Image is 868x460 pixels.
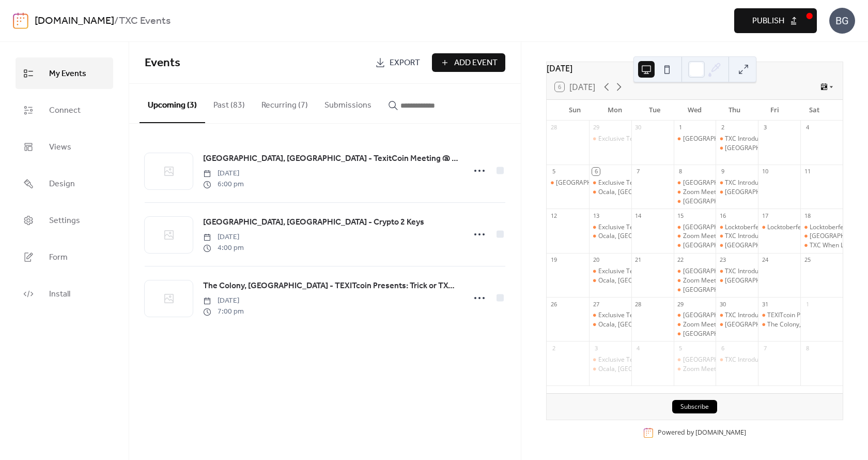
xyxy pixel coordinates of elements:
[674,365,716,374] div: Zoom Meeting - How To Profit From Crypto Mining
[719,300,726,308] div: 30
[592,168,600,175] div: 6
[13,12,28,29] img: logo
[592,344,600,352] div: 3
[589,311,631,320] div: Exclusive Texit Coin Zoom ALL Miners & Guests Welcome!
[672,400,717,413] button: Subscribe
[367,53,428,72] a: Export
[203,306,244,317] span: 7:00 pm
[49,249,68,265] span: Form
[719,344,726,352] div: 6
[203,216,424,229] span: [GEOGRAPHIC_DATA], [GEOGRAPHIC_DATA] - Crypto 2 Keys
[16,94,113,126] a: Connect
[695,428,746,437] a: [DOMAIN_NAME]
[725,232,809,241] div: TXC Introduction and Update!
[16,278,113,309] a: Install
[725,135,809,143] div: TXC Introduction and Update!
[203,216,424,229] a: [GEOGRAPHIC_DATA], [GEOGRAPHIC_DATA] - Crypto 2 Keys
[432,53,505,72] button: Add Event
[683,365,827,374] div: Zoom Meeting - How To Profit From Crypto Mining
[205,84,253,122] button: Past (83)
[715,100,754,121] div: Thu
[716,232,758,241] div: TXC Introduction and Update!
[589,223,631,232] div: Exclusive Texit Coin Zoom ALL Miners & Guests Welcome!
[589,355,631,364] div: Exclusive Texit Coin Zoom ALL Miners & Guests Welcome!
[555,100,595,121] div: Sun
[203,232,244,243] span: [DATE]
[16,241,113,273] a: Form
[589,179,631,187] div: Exclusive Texit Coin Zoom ALL Miners & Guests Welcome!
[454,57,498,69] span: Add Event
[598,276,807,285] div: Ocala, [GEOGRAPHIC_DATA]- TEXITcoin [DATE] Meet-up & Dinner on Us!
[589,135,631,143] div: Exclusive Texit Coin Zoom ALL Miners & Guests Welcome!
[725,311,809,320] div: TXC Introduction and Update!
[592,256,600,264] div: 20
[674,135,716,143] div: Mansfield, TX- TXC Informational Meeting
[675,100,715,121] div: Wed
[547,62,843,75] div: [DATE]
[203,168,244,179] span: [DATE]
[758,223,800,232] div: Locktoberfest '3 - 5th Anniversary Celebration!
[752,15,784,27] span: Publish
[758,311,800,320] div: TEXITcoin Presents: Trick or TXC - A Blockchain Halloween Bash
[716,241,758,250] div: Orlando, FL - TEXITcoin Team Meet-up
[716,135,758,143] div: TXC Introduction and Update!
[598,232,807,241] div: Ocala, [GEOGRAPHIC_DATA]- TEXITcoin [DATE] Meet-up & Dinner on Us!
[674,311,716,320] div: Mansfield, TX- TXC Informational Meeting
[674,232,716,241] div: Zoom Meeting - How To Profit From Crypto Mining
[716,223,758,232] div: Locktoberfest '3 - 5th Anniversary Celebration!
[550,212,557,219] div: 12
[592,212,600,219] div: 13
[119,11,171,31] b: TXC Events
[589,267,631,276] div: Exclusive Texit Coin Zoom ALL Miners & Guests Welcome!
[16,204,113,236] a: Settings
[390,57,420,69] span: Export
[49,286,70,302] span: Install
[674,197,716,206] div: Orlando, FL - TexitCoin Team Meetup at Orlando Ice Den
[634,256,642,264] div: 21
[674,286,716,294] div: Orlando, FL - TexitCoin Team Meetup at Orlando Ice Den
[716,144,758,153] div: Orlando, FL - TEXITcoin Team Meet-up
[598,365,807,374] div: Ocala, [GEOGRAPHIC_DATA]- TEXITcoin [DATE] Meet-up & Dinner on Us!
[114,11,119,31] b: /
[674,276,716,285] div: Zoom Meeting - How To Profit From Crypto Mining
[674,330,716,338] div: Orlando, FL - TexitCoin Team Meetup at Orlando Ice Den
[203,179,244,190] span: 6:00 pm
[550,344,557,352] div: 2
[550,168,557,175] div: 5
[677,212,685,219] div: 15
[803,344,811,352] div: 8
[800,241,843,250] div: TXC When Lambo Party!
[598,188,807,197] div: Ocala, [GEOGRAPHIC_DATA]- TEXITcoin [DATE] Meet-up & Dinner on Us!
[683,320,827,329] div: Zoom Meeting - How To Profit From Crypto Mining
[203,152,459,166] a: [GEOGRAPHIC_DATA], [GEOGRAPHIC_DATA] - TexitCoin Meeting @ [GEOGRAPHIC_DATA]
[795,100,834,121] div: Sat
[754,100,794,121] div: Fri
[803,300,811,308] div: 1
[634,344,642,352] div: 4
[803,256,811,264] div: 25
[203,279,459,293] a: The Colony, [GEOGRAPHIC_DATA] - TEXITcoin Presents: Trick or TXC - A Blockchain [DATE] Bash
[145,52,180,75] span: Events
[716,311,758,320] div: TXC Introduction and Update!
[803,124,811,131] div: 4
[758,320,800,329] div: The Colony, TX - TEXITcoin Presents: Trick or TXC - A Blockchain Halloween Bash
[674,188,716,197] div: Zoom Meeting - How To Profit From Crypto Mining
[683,188,827,197] div: Zoom Meeting - How To Profit From Crypto Mining
[139,84,205,123] button: Upcoming (3)
[35,11,114,31] a: [DOMAIN_NAME]
[550,300,557,308] div: 26
[49,139,71,155] span: Views
[674,320,716,329] div: Zoom Meeting - How To Profit From Crypto Mining
[677,168,685,175] div: 8
[677,124,685,131] div: 1
[734,8,817,33] button: Publish
[800,232,843,241] div: Las Vegas, NV - Crypto 2 Keys
[725,355,809,364] div: TXC Introduction and Update!
[683,232,827,241] div: Zoom Meeting - How To Profit From Crypto Mining
[16,131,113,162] a: Views
[550,256,557,264] div: 19
[598,135,764,143] div: Exclusive Texit Coin Zoom ALL Miners & Guests Welcome!
[719,256,726,264] div: 23
[761,300,769,308] div: 31
[719,168,726,175] div: 9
